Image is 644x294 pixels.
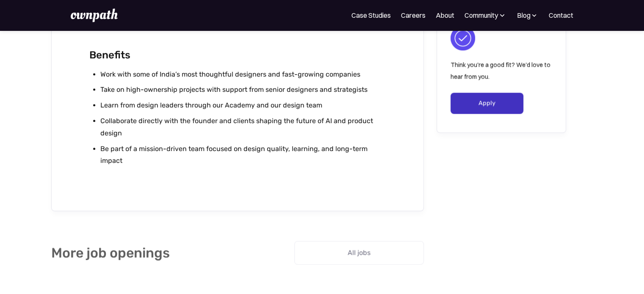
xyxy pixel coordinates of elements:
li: Work with some of India’s most thoughtful designers and fast-growing companies [100,69,385,81]
a: Case Studies [351,10,391,20]
li: Learn from design leaders through our Academy and our design team [100,99,385,112]
a: About [436,10,454,20]
div: Community [464,10,506,20]
div: Blog [517,10,539,20]
li: Collaborate directly with the founder and clients shaping the future of AI and product design [100,115,385,140]
div: Blog [517,10,530,20]
div: Community [464,10,498,20]
a: All jobs [294,241,424,265]
h2: Benefits [89,47,385,63]
li: Take on high-ownership projects with support from senior designers and strategists [100,84,385,96]
p: Think you're a good fit? We'd love to hear from you. [451,59,552,82]
h2: More job openings [51,245,181,261]
a: Contact [549,10,573,20]
li: Be part of a mission-driven team focused on design quality, learning, and long-term impact [100,143,385,168]
a: Apply [451,93,524,114]
a: Careers [401,10,426,20]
